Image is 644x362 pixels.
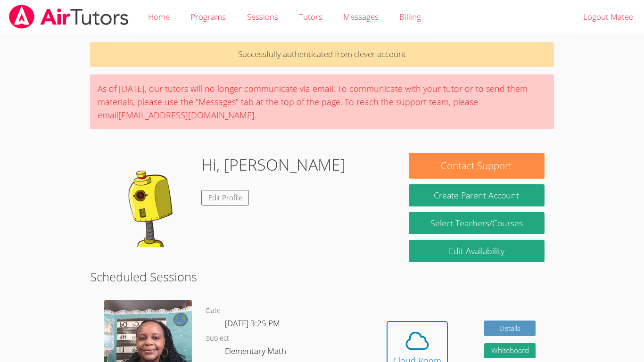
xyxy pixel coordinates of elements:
[409,184,545,206] button: Create Parent Account
[409,153,545,179] button: Contact Support
[206,305,221,317] dt: Date
[343,11,379,22] span: Messages
[225,345,288,361] dd: Elementary Math
[8,5,130,29] img: airtutors_banner-c4298cdbf04f3fff15de1276eac7730deb9818008684d7c2e4769d2f7ddbe033.png
[99,153,194,247] img: default.png
[206,333,229,345] dt: Subject
[409,240,545,262] a: Edit Availability
[484,343,536,359] button: Whiteboard
[409,212,545,234] a: Select Teachers/Courses
[225,318,280,329] span: [DATE] 3:25 PM
[90,42,554,67] p: Successfully authenticated from clever account
[484,321,536,336] a: Details
[90,268,554,286] h2: Scheduled Sessions
[201,153,346,177] h1: Hi, [PERSON_NAME]
[201,190,249,206] a: Edit Profile
[90,74,554,129] div: As of [DATE], our tutors will no longer communicate via email. To communicate with your tutor or ...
